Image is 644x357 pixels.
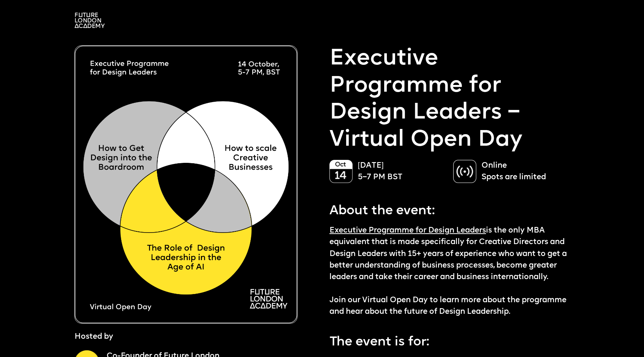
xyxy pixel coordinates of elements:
p: About the event: [329,198,577,221]
p: Hosted by [75,331,113,342]
p: [DATE] 5–7 PM BST [358,160,446,183]
p: is the only MBA equivalent that is made specifically for Creative Directors and Design Leaders wi... [329,225,577,317]
a: Executive Programme for Design Leaders [329,227,486,234]
p: Online Spots are limited [482,160,569,183]
p: Executive Programme for Design Leaders – Virtual Open Day [329,45,577,154]
p: The event is for: [329,329,577,352]
img: A logo saying in 3 lines: Future London Academy [75,13,105,28]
